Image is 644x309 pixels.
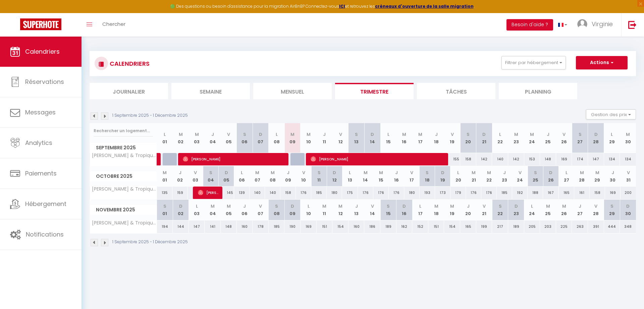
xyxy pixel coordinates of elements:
abbr: M [163,169,167,176]
span: Calendriers [25,47,60,56]
abbr: M [211,203,215,209]
div: 178 [253,220,269,233]
abbr: J [355,203,358,209]
abbr: J [243,203,246,209]
th: 05 [221,200,237,220]
th: 29 [604,200,620,220]
th: 23 [508,200,524,220]
th: 20 [460,123,476,153]
th: 03 [189,200,205,220]
th: 30 [620,123,636,153]
div: 140 [265,187,280,199]
abbr: L [499,131,501,138]
th: 26 [543,166,558,187]
abbr: V [451,131,454,138]
span: Analytics [25,139,52,147]
span: [PERSON_NAME] & Tropiques 4* : Terrasse-Clim-Parking-[GEOGRAPHIC_DATA] [91,153,158,158]
img: logout [628,20,637,29]
div: 200 [621,187,636,199]
div: 176 [296,187,311,199]
abbr: M [338,203,342,209]
div: 176 [481,187,497,199]
th: 08 [269,200,285,220]
th: 13 [348,123,365,153]
a: Chercher [97,13,130,37]
abbr: V [483,203,486,209]
th: 09 [280,166,296,187]
th: 07 [253,123,269,153]
abbr: S [163,203,166,209]
abbr: D [515,203,518,209]
abbr: M [322,203,326,209]
div: 159 [172,187,188,199]
div: 154 [332,220,348,233]
th: 28 [574,166,590,187]
abbr: L [308,203,310,209]
th: 10 [301,200,317,220]
abbr: V [519,169,522,176]
th: 24 [524,200,540,220]
th: 10 [296,166,311,187]
div: 188 [528,187,543,199]
div: 176 [373,187,389,199]
div: 161 [574,187,590,199]
th: 31 [621,166,636,187]
th: 21 [476,123,492,153]
th: 08 [265,166,280,187]
div: 162 [396,220,413,233]
li: Journalier [90,83,168,99]
span: Novembre 2025 [90,205,157,215]
div: 147 [588,153,604,165]
div: 203 [540,220,556,233]
div: 179 [450,187,466,199]
abbr: L [419,203,421,209]
h3: CALENDRIERS [108,56,150,71]
abbr: M [595,169,599,176]
abbr: M [487,169,491,176]
th: 24 [524,123,540,153]
abbr: L [387,131,389,138]
span: Paiements [25,169,57,177]
abbr: D [594,131,598,138]
abbr: V [227,131,230,138]
li: Mensuel [253,83,332,99]
span: Hébergement [25,200,66,208]
div: 185 [269,220,285,233]
abbr: M [514,131,518,138]
abbr: M [195,131,199,138]
div: 169 [605,187,621,199]
span: Chercher [102,20,125,28]
abbr: M [626,131,630,138]
div: 180 [327,187,342,199]
th: 16 [389,166,404,187]
span: Réservations [25,78,64,86]
abbr: V [371,203,374,209]
div: 145 [219,187,234,199]
a: ... Virginie [572,13,621,37]
div: 134 [620,153,636,165]
th: 17 [412,200,428,220]
div: 154 [444,220,460,233]
th: 11 [317,200,333,220]
th: 20 [460,200,476,220]
abbr: S [355,131,358,138]
abbr: D [225,169,228,176]
abbr: J [503,169,506,176]
div: 391 [588,220,604,233]
th: 08 [269,123,285,153]
abbr: M [434,203,438,209]
th: 14 [358,166,373,187]
div: 140 [250,187,265,199]
div: 148 [221,220,237,233]
span: [PERSON_NAME] [183,153,285,165]
abbr: S [318,169,321,176]
div: 142 [476,153,492,165]
th: 09 [284,200,301,220]
div: 169 [301,220,317,233]
th: 16 [396,200,413,220]
abbr: V [562,131,566,138]
abbr: L [241,169,243,176]
div: 158 [590,187,605,199]
th: 28 [588,123,604,153]
li: Semaine [171,83,250,99]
